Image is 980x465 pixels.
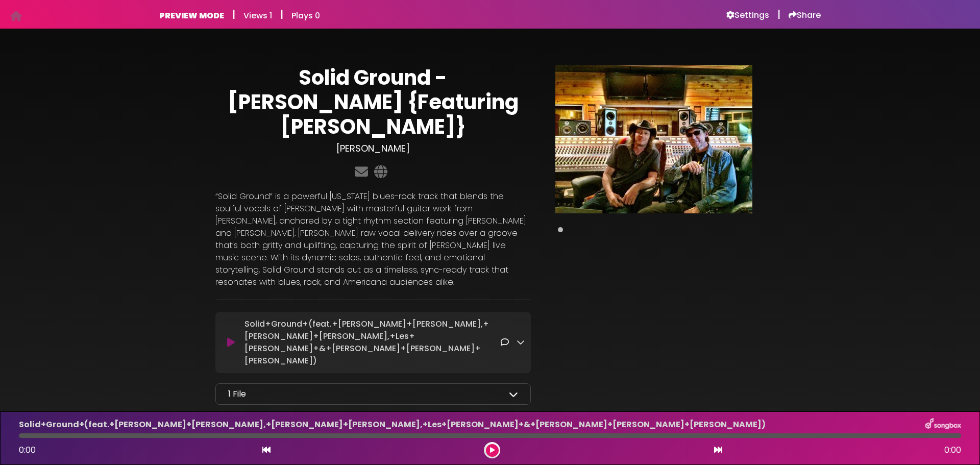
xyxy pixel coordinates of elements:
[232,8,235,20] h5: |
[159,11,224,20] h6: PREVIEW MODE
[244,318,500,367] p: Solid+Ground+(feat.+[PERSON_NAME]+[PERSON_NAME],+[PERSON_NAME]+[PERSON_NAME],+Les+[PERSON_NAME]+&...
[215,190,531,288] p: “Solid Ground” is a powerful [US_STATE] blues-rock track that blends the soulful vocals of [PERSO...
[280,8,283,20] h5: |
[925,418,961,431] img: songbox-logo-white.png
[243,11,272,20] h6: Views 1
[215,143,531,154] h3: [PERSON_NAME]
[215,65,531,139] h1: Solid Ground - [PERSON_NAME] {Featuring [PERSON_NAME]}
[777,8,780,20] h5: |
[789,10,821,20] a: Share
[726,10,769,20] a: Settings
[19,419,766,431] p: Solid+Ground+(feat.+[PERSON_NAME]+[PERSON_NAME],+[PERSON_NAME]+[PERSON_NAME],+Les+[PERSON_NAME]+&...
[944,444,961,456] span: 0:00
[19,444,36,456] span: 0:00
[555,65,752,213] img: Main Media
[291,11,320,20] h6: Plays 0
[228,388,246,400] p: 1 File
